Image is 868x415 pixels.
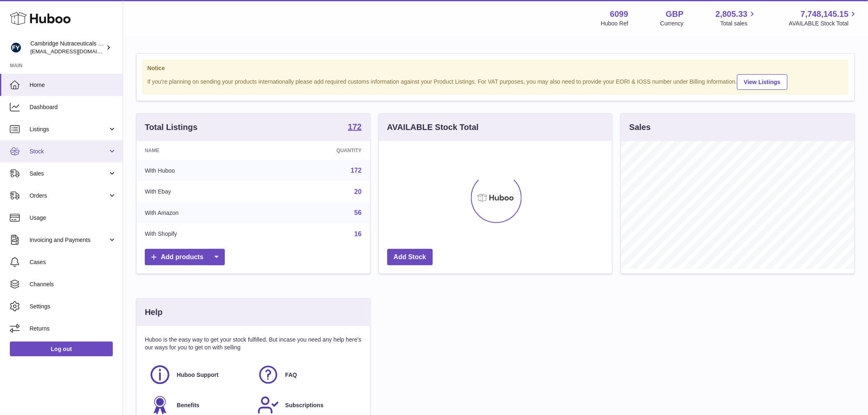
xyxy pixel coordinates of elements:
span: 2,805.33 [716,9,748,20]
strong: 6099 [610,9,628,20]
span: Benefits [177,401,199,409]
span: FAQ [285,371,297,379]
img: huboo@camnutra.com [10,41,22,54]
span: [EMAIL_ADDRESS][DOMAIN_NAME] [30,48,121,55]
a: 172 [348,123,361,132]
a: FAQ [257,364,357,386]
a: 172 [351,167,362,174]
td: With Amazon [137,202,264,223]
a: Huboo Support [149,364,249,386]
span: Sales [30,170,108,178]
span: Subscriptions [285,401,323,409]
span: Channels [30,280,116,288]
div: Currency [660,20,684,27]
a: Add products [145,249,225,266]
a: 7,748,145.15 AVAILABLE Stock Total [789,9,858,27]
span: Stock [30,148,108,155]
h3: AVAILABLE Stock Total [387,122,479,133]
a: 56 [354,209,362,216]
a: 20 [354,188,362,195]
a: Log out [10,342,113,356]
strong: GBP [666,9,683,20]
a: View Listings [737,74,788,90]
td: With Huboo [137,160,264,181]
th: Name [137,141,264,160]
div: Cambridge Nutraceuticals Ltd [30,40,104,55]
span: Home [30,81,116,89]
span: Listings [30,125,108,133]
span: Cases [30,258,116,266]
h3: Sales [629,122,651,133]
span: AVAILABLE Stock Total [789,20,858,27]
h3: Help [145,307,162,318]
td: With Ebay [137,181,264,203]
p: Huboo is the easy way to get your stock fulfilled. But incase you need any help here's our ways f... [145,336,362,351]
a: 2,805.33 Total sales [716,9,757,27]
span: Dashboard [30,103,116,111]
div: If you're planning on sending your products internationally please add required customs informati... [147,73,844,90]
strong: 172 [348,123,361,131]
span: 7,748,145.15 [801,9,849,20]
a: Add Stock [387,249,433,266]
span: Total sales [720,20,757,27]
span: Invoicing and Payments [30,236,108,244]
strong: Notice [147,64,844,72]
th: Quantity [264,141,370,160]
a: 16 [354,230,362,237]
span: Orders [30,192,108,200]
span: Returns [30,325,116,333]
span: Usage [30,214,116,222]
span: Settings [30,303,116,310]
div: Huboo Ref [601,20,628,27]
td: With Shopify [137,223,264,245]
h3: Total Listings [145,122,198,133]
span: Huboo Support [177,371,219,379]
